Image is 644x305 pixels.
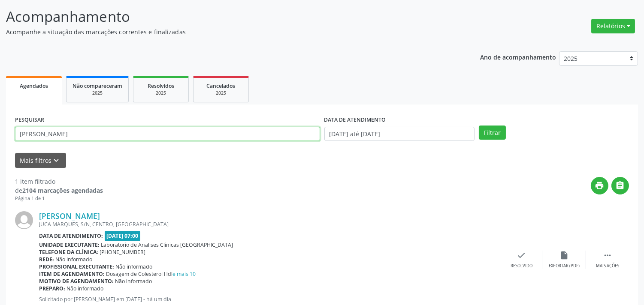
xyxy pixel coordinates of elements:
[15,177,103,186] div: 1 item filtrado
[56,256,93,263] span: Não informado
[511,263,532,269] div: Resolvido
[139,90,182,96] div: 2025
[207,82,236,90] span: Cancelados
[324,114,386,127] label: DATA DE ATENDIMENTO
[52,156,61,165] i: keyboard_arrow_down
[39,232,103,239] b: Data de atendimento:
[15,114,44,127] label: PESQUISAR
[616,181,625,190] i: 
[200,90,242,96] div: 2025
[100,248,146,256] span: [PHONE_NUMBER]
[324,127,475,141] input: Selecione um intervalo
[173,270,196,278] a: e mais 10
[39,263,114,270] b: Profissional executante:
[20,82,48,90] span: Agendados
[560,251,569,260] i: insert_drive_file
[39,211,100,221] a: [PERSON_NAME]
[73,82,122,90] span: Não compareceram
[116,263,153,270] span: Não informado
[22,186,103,194] strong: 2104 marcações agendadas
[479,126,506,140] button: Filtrar
[148,82,174,90] span: Resolvidos
[6,27,448,36] p: Acompanhe a situação das marcações correntes e finalizadas
[591,177,608,194] button: print
[517,251,526,260] i: check
[39,270,105,278] b: Item de agendamento:
[595,181,605,190] i: print
[39,278,114,285] b: Motivo de agendamento:
[15,195,103,202] div: Página 1 de 1
[39,285,65,292] b: Preparo:
[6,6,448,27] p: Acompanhamento
[603,251,612,260] i: 
[15,211,33,229] img: img
[480,51,556,62] p: Ano de acompanhamento
[39,221,500,228] div: JUCA MARQUES, S/N, CENTRO, [GEOGRAPHIC_DATA]
[115,278,152,285] span: Não informado
[15,127,320,141] input: Nome, CNS
[39,296,500,303] p: Solicitado por [PERSON_NAME] em [DATE] - há um dia
[106,270,196,278] span: Dosagem de Colesterol Hdl
[15,186,103,195] div: de
[15,153,66,168] button: Mais filtroskeyboard_arrow_down
[67,285,104,292] span: Não informado
[549,263,580,269] div: Exportar (PDF)
[39,256,54,263] b: Rede:
[591,19,635,33] button: Relatórios
[596,263,619,269] div: Mais ações
[73,90,122,96] div: 2025
[101,241,233,248] span: Laboratorio de Analises Clinicas [GEOGRAPHIC_DATA]
[39,248,98,256] b: Telefone da clínica:
[611,177,629,194] button: 
[105,231,141,241] span: [DATE] 07:00
[39,241,100,248] b: Unidade executante:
